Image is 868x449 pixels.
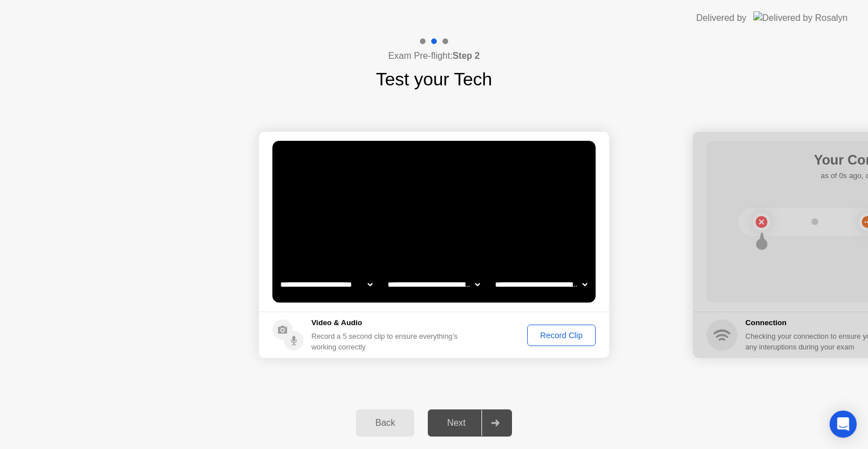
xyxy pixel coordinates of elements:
[531,331,592,340] div: Record Clip
[359,418,411,428] div: Back
[431,418,481,428] div: Next
[311,317,462,329] h5: Video & Audio
[753,11,848,24] img: Delivered by Rosalyn
[311,331,462,352] div: Record a 5 second clip to ensure everything’s working correctly
[428,409,512,437] button: Next
[356,409,414,437] button: Back
[388,49,480,63] h4: Exam Pre-flight:
[493,273,589,296] select: Available microphones
[830,411,857,438] div: Open Intercom Messenger
[385,273,482,296] select: Available speakers
[696,11,747,25] div: Delivered by
[376,66,492,93] h1: Test your Tech
[453,51,480,61] b: Step 2
[527,325,596,346] button: Record Clip
[278,273,375,296] select: Available cameras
